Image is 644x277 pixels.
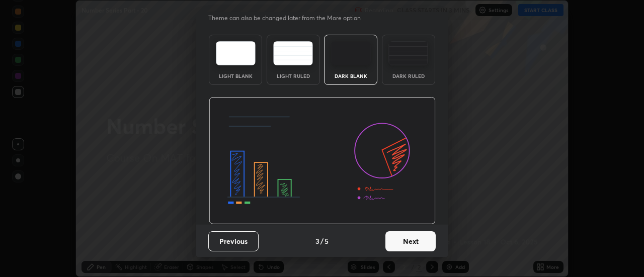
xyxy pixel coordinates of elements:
div: Light Ruled [273,73,313,78]
h4: 3 [315,236,319,246]
h4: / [320,236,324,246]
img: darkThemeBanner.d06ce4a2.svg [209,97,436,225]
div: Dark Blank [331,73,371,78]
div: Dark Ruled [388,73,429,78]
button: Previous [208,231,259,251]
img: lightTheme.e5ed3b09.svg [216,41,256,65]
img: darkRuledTheme.de295e13.svg [388,41,428,65]
button: Next [385,231,436,251]
img: darkTheme.f0cc69e5.svg [331,41,371,65]
p: Theme can also be changed later from the More option [208,14,371,23]
div: Light Blank [215,73,256,78]
img: lightRuledTheme.5fabf969.svg [273,41,313,65]
h4: 5 [325,236,329,246]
